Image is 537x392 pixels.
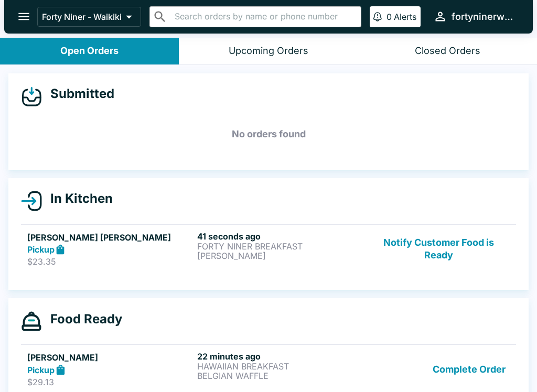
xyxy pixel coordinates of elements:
[386,12,392,22] p: 0
[197,351,363,362] h6: 22 minutes ago
[197,231,363,242] h6: 41 seconds ago
[10,3,37,30] button: open drawer
[27,244,55,255] strong: Pickup
[27,377,193,387] p: $29.13
[171,9,357,24] input: Search orders by name or phone number
[42,86,114,102] h4: Submitted
[229,45,308,57] div: Upcoming Orders
[452,10,516,23] div: fortyninerwaikiki
[27,351,193,364] h5: [PERSON_NAME]
[21,224,516,274] a: [PERSON_NAME] [PERSON_NAME]Pickup$23.3541 seconds agoFORTY NINER BREAKFAST[PERSON_NAME]Notify Cus...
[197,362,363,371] p: HAWAIIAN BREAKFAST
[42,12,122,22] p: Forty Niner - Waikiki
[21,115,516,153] h5: No orders found
[60,45,119,57] div: Open Orders
[27,231,193,244] h5: [PERSON_NAME] [PERSON_NAME]
[394,12,416,22] p: Alerts
[368,231,510,267] button: Notify Customer Food is Ready
[37,7,141,27] button: Forty Niner - Waikiki
[42,191,113,206] h4: In Kitchen
[429,5,520,28] button: fortyninerwaikiki
[27,365,55,375] strong: Pickup
[42,311,122,327] h4: Food Ready
[27,256,193,267] p: $23.35
[197,251,363,260] p: [PERSON_NAME]
[428,351,510,387] button: Complete Order
[415,45,480,57] div: Closed Orders
[197,371,363,380] p: BELGIAN WAFFLE
[197,242,363,251] p: FORTY NINER BREAKFAST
